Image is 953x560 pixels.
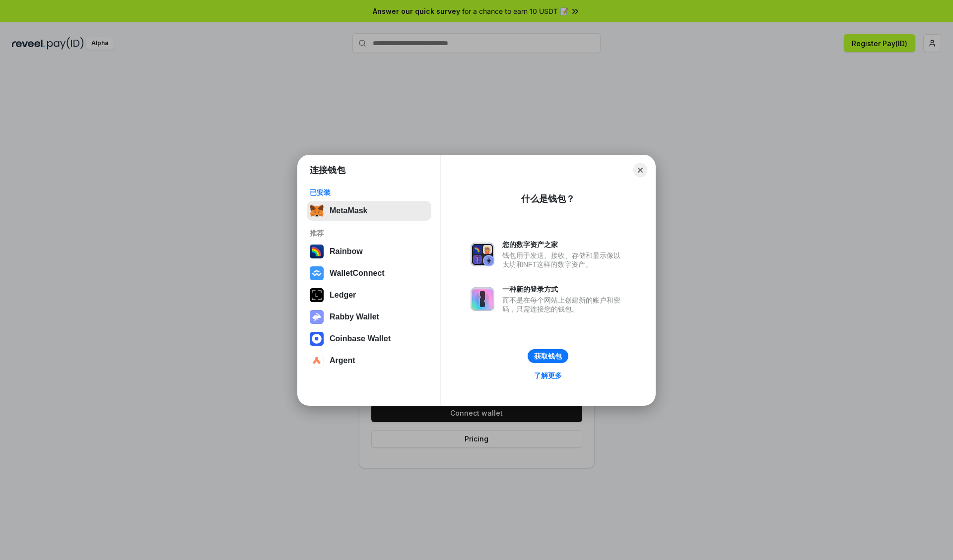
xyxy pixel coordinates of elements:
[307,285,431,305] button: Ledger
[307,329,431,349] button: Coinbase Wallet
[521,193,575,205] div: 什么是钱包？
[307,201,431,221] button: MetaMask
[330,356,355,365] div: Argent
[310,266,324,280] img: svg+xml,%3Csvg%20width%3D%2228%22%20height%3D%2228%22%20viewBox%3D%220%200%2028%2028%22%20fill%3D...
[310,245,324,258] img: svg+xml,%3Csvg%20width%3D%22120%22%20height%3D%22120%22%20viewBox%3D%220%200%20120%20120%22%20fil...
[330,247,363,256] div: Rainbow
[310,188,428,197] div: 已安装
[330,334,391,343] div: Coinbase Wallet
[330,269,385,278] div: WalletConnect
[310,204,324,218] img: svg+xml,%3Csvg%20fill%3D%22none%22%20height%3D%2233%22%20viewBox%3D%220%200%2035%2033%22%20width%...
[310,310,324,324] img: svg+xml,%3Csvg%20xmlns%3D%22http%3A%2F%2Fwww.w3.org%2F2000%2Fsvg%22%20fill%3D%22none%22%20viewBox...
[633,163,647,177] button: Close
[471,287,494,311] img: svg+xml,%3Csvg%20xmlns%3D%22http%3A%2F%2Fwww.w3.org%2F2000%2Fsvg%22%20fill%3D%22none%22%20viewBox...
[307,263,431,283] button: WalletConnect
[330,291,356,300] div: Ledger
[528,369,568,382] a: 了解更多
[310,229,428,238] div: 推荐
[307,242,431,261] button: Rainbow
[310,332,324,346] img: svg+xml,%3Csvg%20width%3D%2228%22%20height%3D%2228%22%20viewBox%3D%220%200%2028%2028%22%20fill%3D...
[310,354,324,368] img: svg+xml,%3Csvg%20width%3D%2228%22%20height%3D%2228%22%20viewBox%3D%220%200%2028%2028%22%20fill%3D...
[310,288,324,302] img: svg+xml,%3Csvg%20xmlns%3D%22http%3A%2F%2Fwww.w3.org%2F2000%2Fsvg%22%20width%3D%2228%22%20height%3...
[502,285,625,294] div: 一种新的登录方式
[534,371,562,380] div: 了解更多
[310,164,345,176] h1: 连接钱包
[534,352,562,361] div: 获取钱包
[502,251,625,269] div: 钱包用于发送、接收、存储和显示像以太坊和NFT这样的数字资产。
[307,307,431,327] button: Rabby Wallet
[471,243,494,266] img: svg+xml,%3Csvg%20xmlns%3D%22http%3A%2F%2Fwww.w3.org%2F2000%2Fsvg%22%20fill%3D%22none%22%20viewBox...
[528,349,568,363] button: 获取钱包
[502,296,625,313] div: 而不是在每个网站上创建新的账户和密码，只需连接您的钱包。
[330,206,367,215] div: MetaMask
[502,240,625,249] div: 您的数字资产之家
[330,312,379,321] div: Rabby Wallet
[307,351,431,371] button: Argent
